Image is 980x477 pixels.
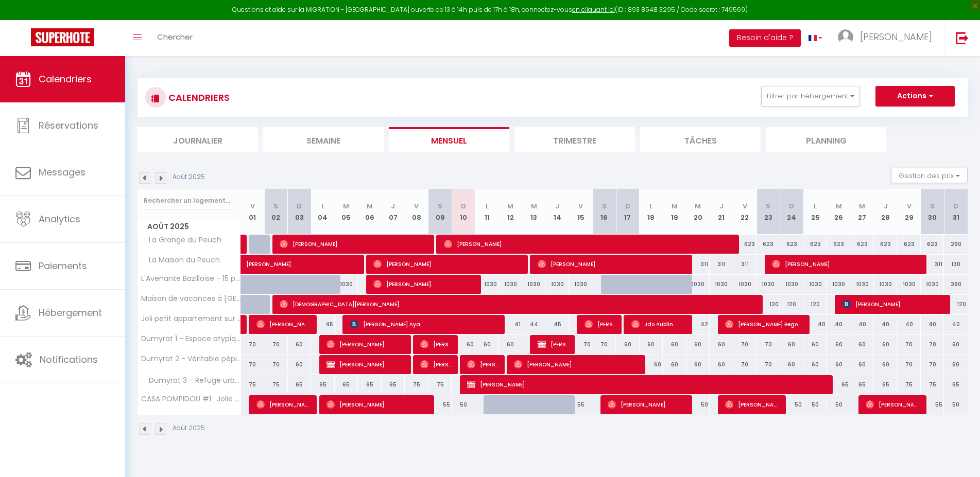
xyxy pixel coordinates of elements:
div: 311 [710,255,733,274]
div: 65 [944,375,968,394]
th: 29 [897,189,921,235]
span: [PERSON_NAME] [467,355,498,374]
abbr: D [953,201,958,211]
a: ... [PERSON_NAME] [830,20,945,56]
th: 06 [358,189,382,235]
div: 1030 [475,275,499,294]
span: [PERSON_NAME] [866,395,921,414]
abbr: S [930,201,935,211]
div: 60 [616,335,640,354]
span: [PERSON_NAME] [538,334,569,354]
div: 1030 [757,275,780,294]
div: 70 [897,355,921,374]
input: Rechercher un logement... [144,191,235,210]
div: 1030 [569,275,593,294]
span: [PERSON_NAME] [246,249,365,269]
div: 1030 [545,275,569,294]
abbr: M [343,201,349,211]
span: [PERSON_NAME] [843,294,945,314]
span: [PERSON_NAME] [420,355,452,374]
div: 1030 [874,275,898,294]
span: Joli petit appartement sur les hauteurs de BRIVE [140,315,243,323]
div: 311 [733,255,757,274]
th: 12 [498,189,522,235]
div: 45 [545,315,569,334]
div: 130 [944,255,968,274]
div: 70 [241,355,265,374]
div: 40 [827,315,851,334]
abbr: M [695,201,701,211]
div: 1030 [897,275,921,294]
div: 60 [686,355,710,374]
div: 1030 [733,275,757,294]
div: 70 [921,355,944,374]
abbr: J [555,201,559,211]
div: 623 [780,235,804,254]
span: Dumyrat 3 - Refuge urbain [140,375,243,386]
div: 311 [921,255,944,274]
span: CASA POMPIDOU #1 · Jolie et [GEOGRAPHIC_DATA] 1 [140,395,243,403]
th: 09 [428,189,452,235]
span: L'Avenante Bazilloise - 15 pers [140,275,243,282]
th: 07 [382,189,405,235]
th: 17 [616,189,640,235]
div: 120 [803,295,827,314]
div: 60 [452,335,475,354]
div: 623 [921,235,944,254]
th: 02 [264,189,288,235]
div: 45 [311,315,335,334]
div: 75 [405,375,428,394]
div: 120 [944,295,968,314]
th: 03 [288,189,312,235]
th: 15 [569,189,593,235]
a: Chercher [149,20,200,56]
span: Chercher [157,31,193,42]
div: 60 [288,335,312,354]
abbr: D [625,201,630,211]
span: [PERSON_NAME] [584,314,616,334]
span: [PERSON_NAME] [373,274,476,294]
div: 120 [780,295,804,314]
span: [PERSON_NAME] [860,30,932,43]
div: 1030 [498,275,522,294]
li: Journalier [137,127,258,152]
span: [PERSON_NAME] [326,395,429,414]
div: 55 [921,395,944,414]
span: [PERSON_NAME] [608,395,686,414]
span: [PERSON_NAME] [725,395,780,414]
div: 1030 [921,275,944,294]
span: Hébergement [39,306,102,319]
abbr: M [507,201,513,211]
span: [PERSON_NAME] Aya [350,314,500,334]
span: Analytics [39,213,80,225]
li: Mensuel [389,127,509,152]
th: 05 [335,189,358,235]
div: 40 [803,315,827,334]
abbr: M [367,201,373,211]
div: 623 [803,235,827,254]
div: 65 [874,375,898,394]
li: Tâches [640,127,761,152]
div: 55 [569,395,593,414]
abbr: V [743,201,747,211]
div: 70 [264,335,288,354]
th: 26 [827,189,851,235]
div: 70 [757,335,780,354]
abbr: V [907,201,912,211]
div: 60 [827,355,851,374]
th: 23 [757,189,780,235]
div: 60 [874,355,898,374]
div: 70 [921,335,944,354]
div: 1030 [803,275,827,294]
div: 623 [874,235,898,254]
div: 60 [663,335,686,354]
div: 70 [757,355,780,374]
div: 50 [780,395,804,414]
button: Gestion des prix [891,168,968,183]
span: [DEMOGRAPHIC_DATA][PERSON_NAME] [280,294,761,314]
div: 1030 [686,275,710,294]
div: 70 [733,335,757,354]
div: 60 [827,335,851,354]
div: 70 [733,355,757,374]
div: 623 [733,235,757,254]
